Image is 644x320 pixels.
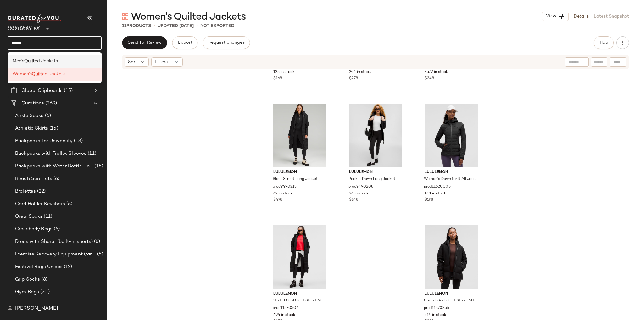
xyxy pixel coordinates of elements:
span: 62 in stock [273,191,293,197]
span: (13) [73,138,83,145]
span: (15) [48,125,58,132]
span: Grip Socks [15,276,40,283]
span: (15) [93,163,103,170]
span: (6) [52,175,59,182]
b: Quilt [32,71,42,77]
span: [PERSON_NAME] [15,305,58,312]
span: Lululemon UK [8,21,40,33]
span: $198 [425,197,433,203]
span: (20) [39,289,50,296]
p: Not Exported [200,23,234,29]
span: 26 in stock [349,191,369,197]
span: $478 [273,197,282,203]
span: Backpacks with Water Bottle Holder [15,163,93,170]
span: 143 in stock [425,191,446,197]
span: • [196,22,198,30]
span: (8) [40,276,47,283]
img: svg%3e [8,306,13,311]
span: Card Holder Keychain [15,200,65,208]
span: lululemon [273,170,326,175]
span: Backpacks for University [15,138,73,145]
span: lululemon [273,291,326,297]
a: Details [574,13,589,20]
button: Hub [594,36,614,49]
span: (11) [42,213,52,220]
span: (6) [53,226,60,233]
span: Hub [599,40,608,45]
span: $248 [349,197,358,203]
span: (15) [61,301,71,308]
span: (22) [36,188,46,195]
span: $348 [425,76,434,81]
span: lululemon [425,291,478,297]
span: prod9490213 [273,184,297,190]
div: Products [122,23,151,29]
span: prod11570356 [424,306,449,311]
span: Women's Down for It All Jacket [424,177,477,182]
span: Crossbody Bags [15,226,53,233]
span: Export [177,40,192,45]
span: (11) [86,150,96,157]
span: prod11570507 [273,306,298,311]
span: 125 in stock [273,70,295,75]
span: Request changes [208,40,245,45]
span: lululemon [349,170,402,175]
img: LW4BOWS_0001_1 [344,104,407,167]
span: Athletic Skirts [15,125,48,132]
span: 244 in stock [349,70,371,75]
span: Send for Review [127,40,162,45]
span: ed Jackets [42,71,65,77]
span: $168 [273,76,282,81]
span: View [546,14,556,19]
span: 214 in stock [425,312,446,318]
span: Dress with Shorts (built-in shorts) [15,238,93,245]
span: 3572 in stock [425,70,448,75]
img: LW4CEXS_0001_1 [268,225,331,289]
b: Quilt [24,58,35,65]
span: 694 in stock [273,312,295,318]
img: LW4BU8S_0001_1 [268,104,331,167]
span: (15) [63,87,73,94]
span: Gym Bags [15,289,39,296]
span: prod9490208 [348,184,374,190]
img: svg%3e [122,13,128,20]
span: Sleet Street Long Jacket [273,177,318,182]
span: Women's Quilted Jackets [131,11,246,23]
span: Bralettes [15,188,36,195]
span: prod11620005 [424,184,451,190]
span: Laptop Sleeve Bags [15,301,61,308]
span: Crew Socks [15,213,42,220]
span: Sort [128,59,137,65]
span: • [153,22,155,30]
img: LW4CEVS_0001_1 [419,225,483,289]
span: Exercise Recovery Equipment (target mobility + muscle recovery equipment) [15,251,96,258]
span: Women's [13,71,32,77]
span: ed Jackets [35,58,58,65]
span: lululemon [425,170,478,175]
span: (6) [44,112,51,120]
span: 11 [122,24,126,28]
button: Send for Review [122,36,167,49]
span: (5) [96,251,103,258]
button: Request changes [203,36,250,49]
span: Men's [13,58,24,65]
span: $278 [349,76,358,81]
span: Backpacks with Trolley Sleeves [15,150,86,157]
img: cfy_white_logo.C9jOOHJF.svg [8,14,61,23]
span: StretchSeal Sleet Street 600-Down-Fill Long Jacket [273,298,326,304]
p: updated [DATE] [158,23,194,29]
span: (269) [44,100,57,107]
span: StretchSeal Sleet Street 600-Down-Fill Jacket [424,298,477,304]
span: Festival Bags Unisex [15,263,63,271]
button: Export [172,36,197,49]
span: Beach Sun Hats [15,175,52,182]
span: Pack It Down Long Jacket [348,177,395,182]
span: Curations [21,100,44,107]
img: LW4CA7S_0001_1 [419,104,483,167]
span: Ankle Socks [15,112,44,120]
span: (12) [63,263,72,271]
span: Global Clipboards [21,87,63,94]
button: View [542,12,569,21]
span: (6) [65,200,72,208]
span: (6) [93,238,100,245]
